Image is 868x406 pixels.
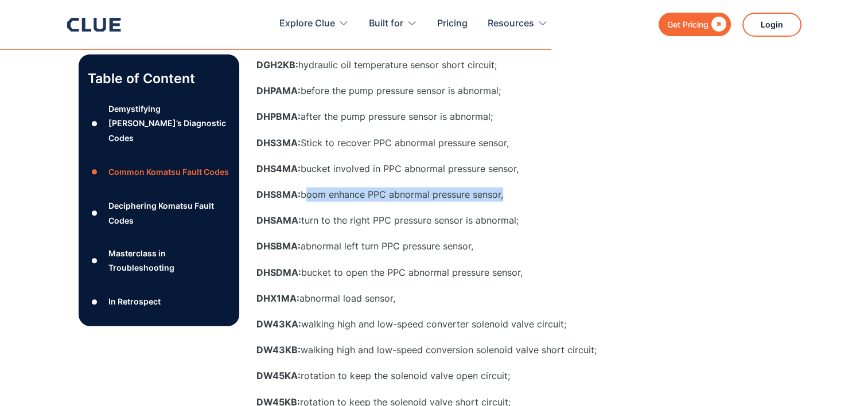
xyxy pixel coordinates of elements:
[256,188,715,202] p: boom enhance PPC abnormal pressure sensor,
[108,294,160,309] div: In Retrospect
[256,59,298,71] strong: DGH2KB:
[256,111,301,122] strong: DHPBMA:
[108,165,228,179] div: Common Komatsu Fault Codes
[256,292,299,304] strong: DHX1MA:
[256,318,301,330] strong: DW43KA:
[709,17,726,32] div: 
[256,162,715,176] p: bucket involved in PPC abnormal pressure sensor,
[256,84,715,98] p: before the pump pressure sensor is abnormal;
[256,58,715,72] p: hydraulic oil temperature sensor short circuit;
[108,101,229,145] div: Demystifying [PERSON_NAME]’s Diagnostic Codes
[88,163,102,181] div: ●
[256,110,715,124] p: after the pump pressure sensor is abnormal;
[88,246,230,275] a: ●Masterclass in Troubleshooting
[256,291,715,306] p: abnormal load sensor,
[437,6,468,42] a: Pricing
[88,293,230,310] a: ●In Retrospect
[256,214,301,226] strong: DHSAMA:
[88,252,102,269] div: ●
[256,163,301,174] strong: DHS4MA:
[256,369,715,383] p: rotation to keep the solenoid valve open circuit;
[369,6,403,42] div: Built for
[256,85,301,96] strong: DHPAMA:
[88,101,230,145] a: ●Demystifying [PERSON_NAME]’s Diagnostic Codes
[659,13,731,36] a: Get Pricing
[256,317,715,331] p: walking high and low-speed converter solenoid valve circuit;
[488,6,534,42] div: Resources
[256,136,715,150] p: Stick to recover PPC abnormal pressure sensor,
[256,370,301,381] strong: DW45KA:
[488,6,548,42] div: Resources
[279,6,335,42] div: Explore Clue
[369,6,417,42] div: Built for
[256,343,715,357] p: walking high and low-speed conversion solenoid valve short circuit;
[88,163,230,181] a: ●Common Komatsu Fault Codes
[742,13,801,37] a: Login
[256,267,301,278] strong: DHSDMA:
[256,344,301,356] strong: DW43KB:
[256,266,715,280] p: bucket to open the PPC abnormal pressure sensor,
[256,239,715,253] p: abnormal left turn PPC pressure sensor,
[88,198,230,227] a: ●Deciphering Komatsu Fault Codes
[667,17,709,32] div: Get Pricing
[88,205,102,222] div: ●
[108,198,229,227] div: Deciphering Komatsu Fault Codes
[88,69,230,88] p: Table of Content
[256,240,301,252] strong: DHSBMA:
[88,293,102,310] div: ●
[256,189,301,200] strong: DHS8MA:
[279,6,349,42] div: Explore Clue
[256,213,715,228] p: turn to the right PPC pressure sensor is abnormal;
[88,115,102,132] div: ●
[108,246,229,275] div: Masterclass in Troubleshooting
[256,137,301,149] strong: DHS3MA:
